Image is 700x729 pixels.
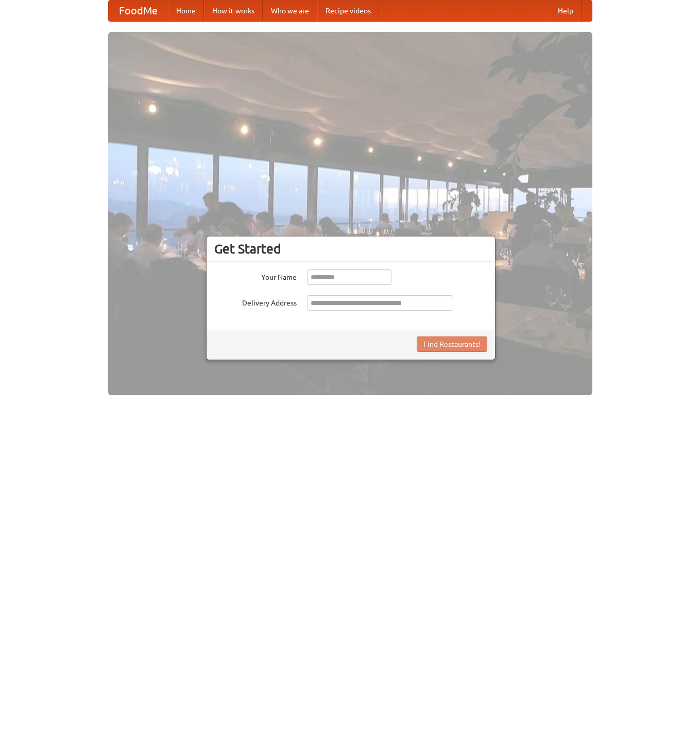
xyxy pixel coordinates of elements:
[263,1,317,21] a: Who we are
[214,295,297,308] label: Delivery Address
[109,1,168,21] a: FoodMe
[214,269,297,282] label: Your Name
[214,241,487,257] h3: Get Started
[317,1,379,21] a: Recipe videos
[417,336,487,352] button: Find Restaurants!
[550,1,582,21] a: Help
[168,1,204,21] a: Home
[204,1,263,21] a: How it works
